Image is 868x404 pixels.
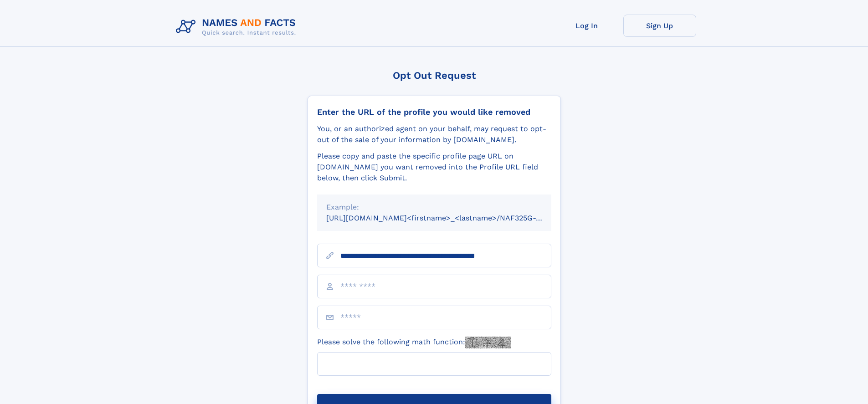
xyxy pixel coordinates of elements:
div: Please copy and paste the specific profile page URL on [DOMAIN_NAME] you want removed into the Pr... [317,151,551,184]
div: Enter the URL of the profile you would like removed [317,107,551,117]
a: Sign Up [623,15,696,37]
div: You, or an authorized agent on your behalf, may request to opt-out of the sale of your informatio... [317,123,551,145]
label: Please solve the following math function: [317,337,511,348]
img: Logo Names and Facts [172,15,303,39]
a: Log In [550,15,623,37]
div: Opt Out Request [308,70,561,81]
div: Example: [326,202,542,213]
small: [URL][DOMAIN_NAME]<firstname>_<lastname>/NAF325G-xxxxxxxx [326,214,569,222]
